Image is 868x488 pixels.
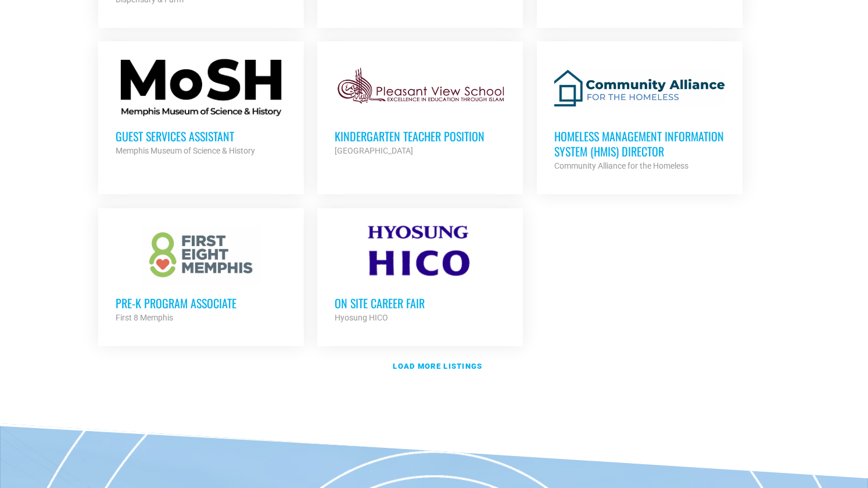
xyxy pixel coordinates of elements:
[393,362,482,371] strong: Load more listings
[98,208,304,342] a: Pre-K Program Associate First 8 Memphis
[317,208,523,342] a: On Site Career Fair Hyosung HICO
[335,295,505,311] h3: On Site Career Fair
[116,129,286,144] h3: Guest Services Assistant
[554,161,688,170] strong: Community Alliance for the Homeless
[317,41,523,175] a: Kindergarten Teacher Position [GEOGRAPHIC_DATA]
[116,295,286,311] h3: Pre-K Program Associate
[537,41,743,190] a: Homeless Management Information System (HMIS) Director Community Alliance for the Homeless
[116,146,255,155] strong: Memphis Museum of Science & History
[335,129,505,144] h3: Kindergarten Teacher Position
[116,313,173,322] strong: First 8 Memphis
[335,146,413,155] strong: [GEOGRAPHIC_DATA]
[554,129,725,159] h3: Homeless Management Information System (HMIS) Director
[98,41,304,175] a: Guest Services Assistant Memphis Museum of Science & History
[335,313,388,322] strong: Hyosung HICO
[91,353,777,380] a: Load more listings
